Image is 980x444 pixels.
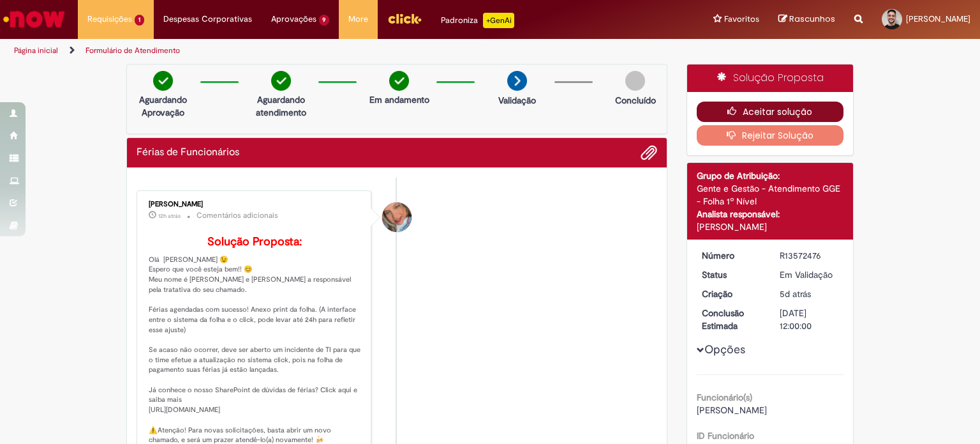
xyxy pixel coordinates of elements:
button: Aceitar solução [697,102,844,122]
p: +GenAi [483,13,514,28]
button: Adicionar anexos [641,144,657,161]
div: Grupo de Atribuição: [697,169,844,182]
span: 9 [319,15,330,26]
span: [PERSON_NAME] [697,404,767,416]
img: check-circle-green.png [389,71,409,91]
div: Em Validação [780,268,839,281]
p: Aguardando Aprovação [132,93,194,119]
small: Comentários adicionais [197,210,278,221]
span: 12h atrás [158,212,181,220]
a: Página inicial [14,45,58,56]
img: img-circle-grey.png [625,71,645,91]
span: Favoritos [724,13,759,26]
span: Aprovações [271,13,316,26]
div: [PERSON_NAME] [697,220,844,233]
img: check-circle-green.png [271,71,291,91]
span: Rascunhos [789,13,835,25]
h2: Férias de Funcionários Histórico de tíquete [137,147,239,158]
dt: Conclusão Estimada [692,307,771,332]
p: Validação [498,94,536,107]
b: Solução Proposta: [207,234,302,249]
span: Requisições [87,13,132,26]
div: R13572476 [780,249,839,262]
img: click_logo_yellow_360x200.png [387,9,422,28]
span: More [348,13,368,26]
img: ServiceNow [1,6,67,32]
div: 27/09/2025 04:02:37 [780,287,839,300]
dt: Número [692,249,771,262]
button: Rejeitar Solução [697,125,844,146]
b: ID Funcionário [697,430,754,441]
ul: Trilhas de página [10,39,644,63]
div: [PERSON_NAME] [149,201,361,208]
span: 5d atrás [780,288,811,300]
img: arrow-next.png [507,71,527,91]
div: Jacqueline Andrade Galani [382,203,412,232]
span: [PERSON_NAME] [906,13,970,24]
a: Formulário de Atendimento [85,45,180,56]
dt: Status [692,268,771,281]
a: Rascunhos [778,13,835,26]
p: Em andamento [369,93,429,106]
p: Aguardando atendimento [250,93,312,119]
div: Solução Proposta [687,65,854,92]
div: [DATE] 12:00:00 [780,307,839,332]
div: Analista responsável: [697,208,844,220]
time: 27/09/2025 09:02:37 [780,288,811,300]
div: Padroniza [441,13,514,28]
p: Concluído [615,94,656,107]
span: Despesas Corporativas [163,13,252,26]
img: check-circle-green.png [153,71,173,91]
b: Funcionário(s) [697,392,752,403]
span: 1 [135,15,144,26]
div: Gente e Gestão - Atendimento GGE - Folha 1º Nível [697,182,844,208]
dt: Criação [692,287,771,300]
